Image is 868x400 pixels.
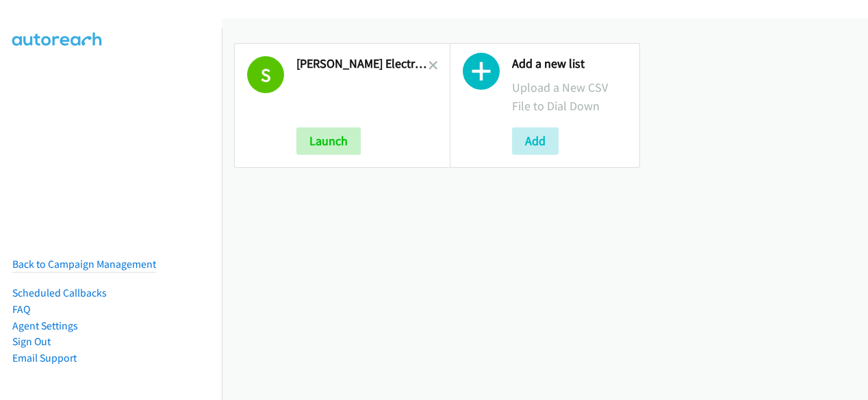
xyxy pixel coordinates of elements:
a: Scheduled Callbacks [12,286,107,299]
a: Agent Settings [12,319,78,332]
a: Sign Out [12,335,51,348]
a: FAQ [12,303,30,316]
a: Email Support [12,351,77,364]
h2: Add a new list [512,56,628,72]
a: Back to Campaign Management [12,258,156,271]
button: Launch [296,127,361,155]
button: Add [512,127,559,155]
p: Upload a New CSV File to Dial Down [512,78,628,115]
h1: S [247,56,284,93]
h2: [PERSON_NAME] Electric Digital Q3 Fy25 Rm Air Se T Cs [296,56,429,72]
